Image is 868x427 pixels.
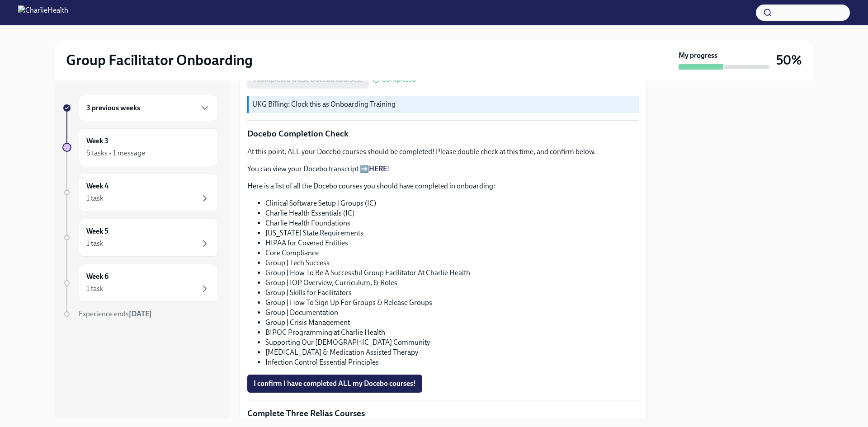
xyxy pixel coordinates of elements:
[247,375,422,393] button: I confirm I have completed ALL my Docebo courses!
[86,284,104,294] div: 1 task
[62,128,218,166] a: Week 35 tasks • 1 message
[62,219,218,257] a: Week 51 task
[265,328,639,338] li: BIPOC Programming at Charlie Health
[265,298,639,308] li: Group | How To Sign Up For Groups & Release Groups
[62,174,218,211] a: Week 41 task
[62,264,218,302] a: Week 61 task
[86,226,108,236] h6: Week 5
[86,136,108,146] h6: Week 3
[679,51,717,61] strong: My progress
[247,408,639,419] p: Complete Three Relias Courses
[86,239,104,249] div: 1 task
[18,5,68,20] img: CharlieHealth
[265,238,639,248] li: HIPAA for Covered Entities
[265,248,639,258] li: Core Compliance
[129,310,152,318] strong: [DATE]
[265,357,639,367] li: Infection Control Essential Principles
[252,99,635,109] p: UKG Billing: Clock this as Onboarding Training
[265,308,639,318] li: Group | Documentation
[265,228,639,238] li: [US_STATE] State Requirements
[265,218,639,228] li: Charlie Health Foundations
[86,193,104,203] div: 1 task
[265,338,639,347] li: Supporting Our [DEMOGRAPHIC_DATA] Community
[254,379,416,388] span: I confirm I have completed ALL my Docebo courses!
[86,181,108,191] h6: Week 4
[86,103,140,113] h6: 3 previous weeks
[265,268,639,278] li: Group | How To Be A Successful Group Facilitator At Charlie Health
[265,258,639,268] li: Group | Tech Success
[265,208,639,218] li: Charlie Health Essentials (IC)
[86,272,108,282] h6: Week 6
[265,318,639,328] li: Group | Crisis Management
[247,147,639,157] p: At this point, ALL your Docebo courses should be completed! Please double check at this time, and...
[265,347,639,357] li: [MEDICAL_DATA] & Medication Assisted Therapy
[66,51,253,69] h2: Group Facilitator Onboarding
[265,198,639,208] li: Clinical Software Setup | Groups (IC)
[247,164,639,174] p: You can view your Docebo transcript ➡️ !
[369,164,387,173] a: HERE
[247,128,639,140] p: Docebo Completion Check
[79,310,152,318] span: Experience ends
[265,278,639,288] li: Group | IOP Overview, Curriculum, & Roles
[247,181,639,191] p: Here is a list of all the Docebo courses you should have completed in onboarding:
[776,52,802,68] h3: 50%
[86,148,145,158] div: 5 tasks • 1 message
[382,76,416,83] span: Completed
[79,95,218,121] div: 3 previous weeks
[265,288,639,298] li: Group | Skills for Facilitators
